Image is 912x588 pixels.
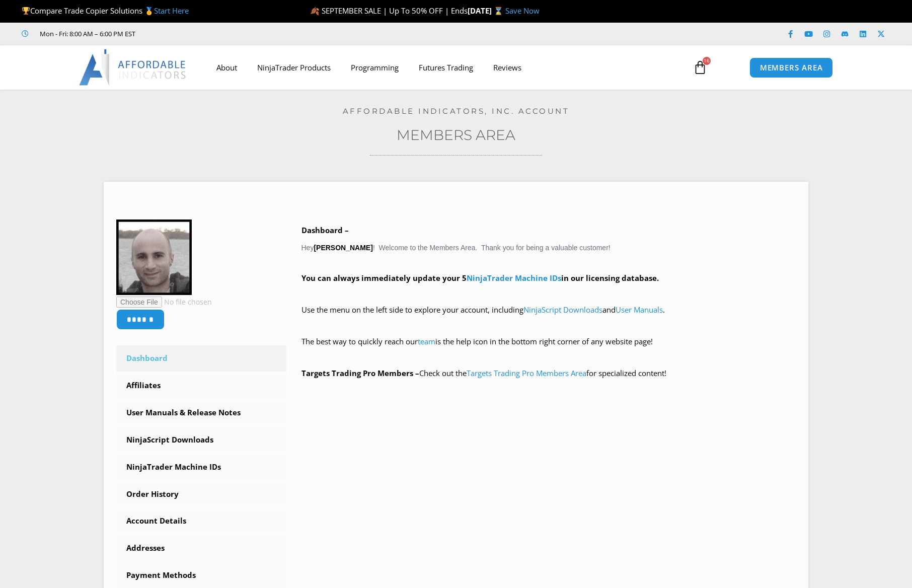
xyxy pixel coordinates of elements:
[483,56,531,79] a: Reviews
[301,224,796,381] div: Hey ! Welcome to the Members Area. Thank you for being a valuable customer!
[678,53,722,82] a: 16
[116,219,192,295] img: 71d51b727fd0980defc0926a584480a80dca29e5385b7c6ff19b9310cf076714
[116,535,286,561] a: Addresses
[116,427,286,453] a: NinjaScript Downloads
[247,56,341,79] a: NinjaTrader Products
[301,225,349,235] b: Dashboard –
[397,126,515,143] a: Members Area
[467,368,586,378] a: Targets Trading Pro Members Area
[409,56,483,79] a: Futures Trading
[116,481,286,507] a: Order History
[79,49,187,86] img: LogoAI | Affordable Indicators – NinjaTrader
[116,508,286,534] a: Account Details
[301,303,796,331] p: Use the menu on the left side to explore your account, including and .
[341,56,409,79] a: Programming
[467,273,561,283] a: NinjaTrader Machine IDs
[468,6,505,16] strong: [DATE] ⌛
[154,6,189,16] a: Start Here
[616,305,663,315] a: User Manuals
[116,454,286,480] a: NinjaTrader Machine IDs
[703,57,711,65] span: 16
[37,28,135,40] span: Mon - Fri: 8:00 AM – 6:00 PM EST
[301,366,796,381] p: Check out the for specialized content!
[116,400,286,426] a: User Manuals & Release Notes
[206,56,681,79] nav: Menu
[760,64,823,71] span: MEMBERS AREA
[314,244,372,252] strong: [PERSON_NAME]
[310,6,468,16] span: 🍂 SEPTEMBER SALE | Up To 50% OFF | Ends
[301,273,659,283] strong: You can always immediately update your 5 in our licensing database.
[116,373,286,399] a: Affiliates
[343,106,570,116] a: Affordable Indicators, Inc. Account
[523,305,602,315] a: NinjaScript Downloads
[22,7,30,15] img: 🏆
[206,56,247,79] a: About
[301,368,419,378] strong: Targets Trading Pro Members –
[301,335,796,363] p: The best way to quickly reach our is the help icon in the bottom right corner of any website page!
[418,336,435,346] a: team
[505,6,540,16] a: Save Now
[749,57,833,78] a: MEMBERS AREA
[22,6,189,16] span: Compare Trade Copier Solutions 🥇
[149,29,300,39] iframe: Customer reviews powered by Trustpilot
[116,345,286,372] a: Dashboard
